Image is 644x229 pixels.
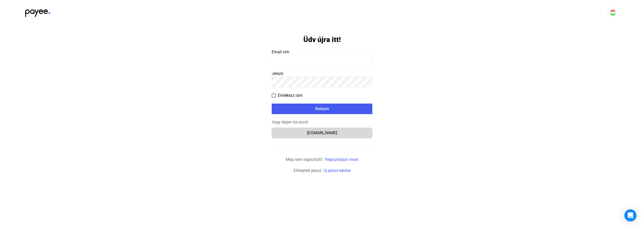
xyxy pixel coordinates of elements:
a: Regisztráljon most [325,157,358,162]
span: Emlékezz rám [278,93,303,99]
img: black-payee-blue-dot.svg [25,7,50,17]
span: Jelszó [272,71,283,76]
div: Vagy lépjen be ezzel: [272,119,372,125]
span: Még nem regisztrált? [286,157,323,162]
h1: Üdv újra itt! [303,35,341,44]
a: [DOMAIN_NAME] [272,130,372,135]
button: [DOMAIN_NAME] [272,128,372,138]
button: HU [607,7,619,19]
a: Új jelszó kérése [324,168,351,173]
img: HU [610,10,616,16]
button: Belépés [272,104,372,114]
div: Open Intercom Messenger [624,209,636,221]
span: Email cím [272,50,289,54]
div: Belépés [273,106,371,112]
span: Elfelejtett jelszó [294,168,321,173]
div: [DOMAIN_NAME] [273,130,371,136]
